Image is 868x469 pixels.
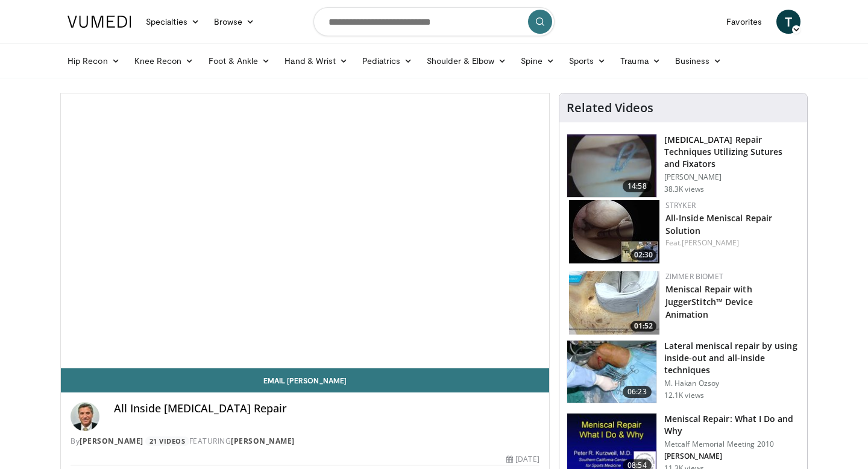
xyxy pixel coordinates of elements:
[68,16,131,28] img: VuMedi Logo
[776,10,800,34] a: T
[664,379,800,388] p: M. Hakan Ozsoy
[71,436,539,447] div: By FEATURING
[61,368,549,392] a: Email [PERSON_NAME]
[231,436,295,446] a: [PERSON_NAME]
[420,49,514,73] a: Shoulder & Elbow
[664,340,800,376] h3: Lateral meniscal repair by using inside-out and all-inside techniques
[567,340,800,404] a: 06:23 Lateral meniscal repair by using inside-out and all-inside techniques M. Hakan Ozsoy 12.1K ...
[277,49,355,73] a: Hand & Wrist
[623,386,652,398] span: 06:23
[355,49,420,73] a: Pediatrics
[71,402,99,431] img: Avatar
[569,200,659,263] img: 7dbf7e9d-5d78-4ac6-a426-3ccf50cd13b9.150x105_q85_crop-smart_upscale.jpg
[664,439,800,449] p: Metcalf Memorial Meeting 2010
[665,283,753,320] a: Meniscal Repair with JuggerStitch™ Device Animation
[631,321,656,332] span: 01:52
[668,49,729,73] a: Business
[664,134,800,170] h3: [MEDICAL_DATA] Repair Techniques Utilizing Sutures and Fixators
[127,49,201,73] a: Knee Recon
[562,49,614,73] a: Sports
[207,10,262,34] a: Browse
[664,452,800,461] p: [PERSON_NAME]
[719,10,769,34] a: Favorites
[145,436,189,447] a: 21 Videos
[623,180,652,192] span: 14:58
[567,341,656,403] img: 19f7e44a-694f-4d01-89ed-d97741ccc484.150x105_q85_crop-smart_upscale.jpg
[569,200,659,263] a: 02:30
[631,250,656,260] span: 02:30
[682,238,739,248] a: [PERSON_NAME]
[80,436,143,446] a: [PERSON_NAME]
[114,402,539,415] h4: All Inside [MEDICAL_DATA] Repair
[567,101,653,115] h4: Related Videos
[60,49,127,73] a: Hip Recon
[664,391,704,400] p: 12.1K views
[665,212,773,236] a: All-Inside Meniscal Repair Solution
[665,200,696,210] a: Stryker
[313,7,555,36] input: Search topics, interventions
[567,134,656,197] img: kurz_3.png.150x105_q85_crop-smart_upscale.jpg
[139,10,207,34] a: Specialties
[664,184,704,194] p: 38.3K views
[506,454,539,465] div: [DATE]
[569,271,659,335] a: 01:52
[514,49,561,73] a: Spine
[61,93,549,368] video-js: Video Player
[665,238,797,248] div: Feat.
[567,134,800,198] a: 14:58 [MEDICAL_DATA] Repair Techniques Utilizing Sutures and Fixators [PERSON_NAME] 38.3K views
[201,49,278,73] a: Foot & Ankle
[665,271,723,282] a: Zimmer Biomet
[613,49,668,73] a: Trauma
[569,271,659,335] img: 50c219b3-c08f-4b6c-9bf8-c5ca6333d247.150x105_q85_crop-smart_upscale.jpg
[664,413,800,437] h3: Meniscal Repair: What I Do and Why
[664,172,800,182] p: [PERSON_NAME]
